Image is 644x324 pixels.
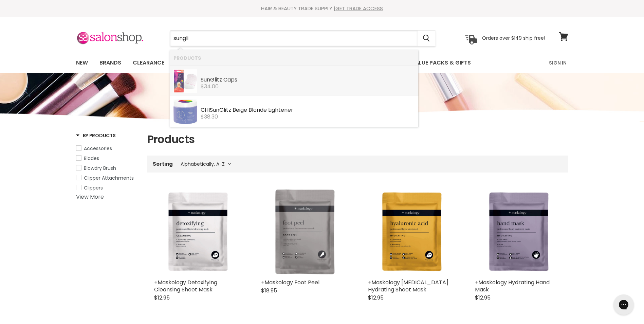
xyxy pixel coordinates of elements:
div: HAIR & BEAUTY TRADE SUPPLY | [68,5,577,12]
a: +Maskology [MEDICAL_DATA] Hydrating Sheet Mask [368,278,448,293]
span: Clipper Attachments [84,175,134,181]
a: Brands [94,56,126,70]
p: Orders over $149 ship free! [482,35,545,41]
input: Search [170,31,418,46]
span: $34.00 [201,83,219,90]
li: Products: SunGlitz Caps [170,66,418,96]
span: $12.95 [368,294,384,302]
b: SunGli [201,76,217,84]
span: Blowdry Brush [84,165,116,172]
a: Blades [76,155,139,162]
nav: Main [68,53,577,73]
label: Sorting [153,161,173,167]
a: Sign In [545,56,571,70]
ul: Main menu [71,53,511,73]
a: Clippers [76,184,139,192]
a: Blowdry Brush [76,164,139,172]
h3: By Products [76,132,116,139]
img: +Maskology Hyaluronic Acid Hydrating Sheet Mask [368,189,455,275]
a: Accessories [76,145,139,152]
li: Products [170,50,418,66]
a: Clearance [128,56,169,70]
form: Product [170,30,436,47]
span: Clippers [84,184,103,191]
div: tz Caps [201,77,415,84]
a: GET TRADE ACCESS [335,5,383,12]
button: Search [418,31,436,46]
span: $12.95 [154,294,170,302]
span: Blades [84,155,99,162]
a: Clipper Attachments [76,174,139,182]
img: +Maskology Detoxifying Cleansing Sheet Mask [154,189,241,275]
img: SUNGLITZ_200x.png [173,69,197,93]
a: View More [76,193,104,201]
div: CHI tz Beige Blonde Lightener [201,107,415,114]
img: chi-sunglitz-power-lightener-340-g-beige-blonde_200x.jpg [173,99,197,124]
h1: Products [147,132,568,146]
a: +Maskology Foot Peel [261,278,319,286]
b: SunGli [210,106,226,114]
a: New [71,56,93,70]
img: +Maskology Foot Peel [261,189,348,275]
span: $18.95 [261,287,277,294]
span: $38.30 [201,113,218,121]
a: +Maskology Detoxifying Cleansing Sheet Mask [154,278,217,293]
img: +Maskology Hydrating Hand Mask [475,189,562,275]
a: Value Packs & Gifts [406,56,476,70]
iframe: Gorgias live chat messenger [610,292,637,317]
a: +Maskology Hydrating Hand Mask [475,278,550,293]
span: Accessories [84,145,112,152]
span: $12.95 [475,294,491,302]
li: Products: CHI SunGlitz Beige Blonde Lightener [170,96,418,127]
